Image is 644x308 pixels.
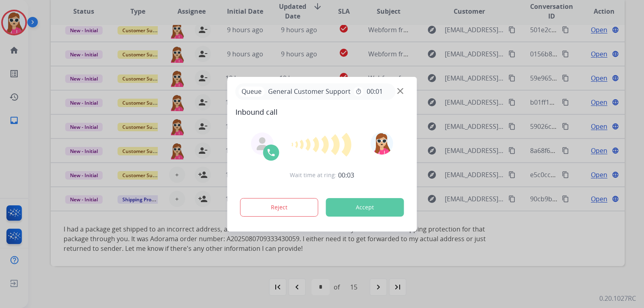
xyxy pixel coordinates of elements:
button: Reject [240,198,318,217]
button: Accept [326,198,404,217]
p: 0.20.1027RC [599,294,636,303]
img: avatar [370,132,393,155]
span: 00:03 [338,170,354,180]
span: General Customer Support [265,87,354,96]
img: agent-avatar [256,137,269,150]
mat-icon: timer [355,88,362,95]
img: close-button [397,88,403,94]
span: Wait time at ring: [290,171,336,179]
img: call-icon [266,148,276,157]
p: Queue [239,87,265,97]
span: 00:01 [367,87,383,96]
span: Inbound call [235,106,409,118]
